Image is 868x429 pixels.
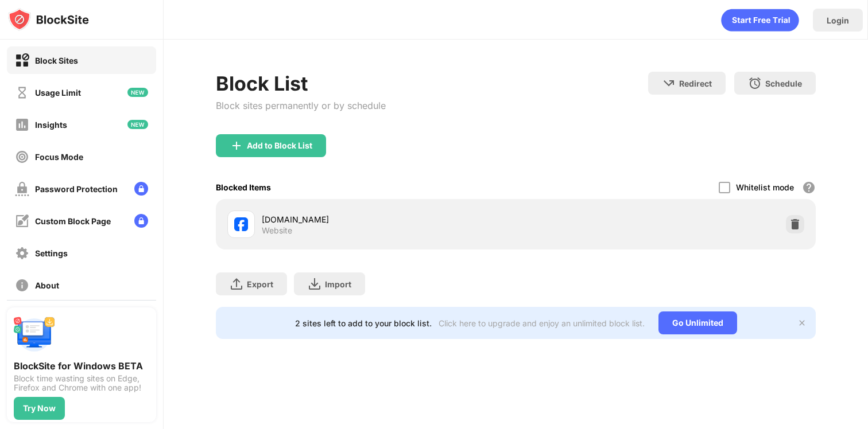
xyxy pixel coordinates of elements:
[765,79,802,88] div: Schedule
[134,214,148,228] img: lock-menu.svg
[23,404,56,413] div: Try Now
[35,120,67,130] div: Insights
[15,246,29,260] img: settings-off.svg
[35,184,118,194] div: Password Protection
[797,318,807,327] img: x-button.svg
[15,214,29,228] img: customize-block-page-off.svg
[35,216,111,226] div: Custom Block Page
[325,279,351,289] div: Import
[14,360,149,372] div: BlockSite for Windows BETA
[679,79,712,88] div: Redirect
[14,314,55,356] img: push-desktop.svg
[35,152,83,162] div: Focus Mode
[262,225,292,236] div: Website
[35,248,68,258] div: Settings
[247,279,273,289] div: Export
[216,182,271,192] div: Blocked Items
[15,150,29,164] img: focus-off.svg
[35,56,78,65] div: Block Sites
[15,278,29,292] img: about-off.svg
[35,88,81,97] div: Usage Limit
[15,182,29,196] img: password-protection-off.svg
[134,182,148,196] img: lock-menu.svg
[234,217,248,231] img: favicons
[262,213,516,225] div: [DOMAIN_NAME]
[721,9,799,32] div: animation
[127,88,148,97] img: new-icon.svg
[14,374,149,392] div: Block time wasting sites on Edge, Firefox and Chrome with one app!
[295,318,432,328] div: 2 sites left to add to your block list.
[216,100,386,111] div: Block sites permanently or by schedule
[15,118,29,132] img: insights-off.svg
[247,141,312,150] div: Add to Block List
[35,280,59,290] div: About
[15,53,29,68] img: block-on.svg
[127,120,148,129] img: new-icon.svg
[439,318,645,328] div: Click here to upgrade and enjoy an unlimited block list.
[658,311,737,334] div: Go Unlimited
[8,8,89,31] img: logo-blocksite.svg
[827,15,849,25] div: Login
[15,85,29,100] img: time-usage-off.svg
[736,182,794,192] div: Whitelist mode
[216,72,386,95] div: Block List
